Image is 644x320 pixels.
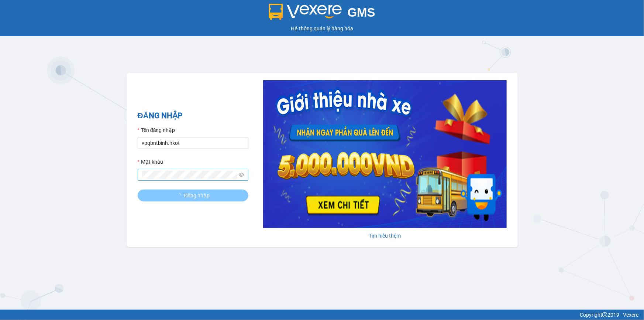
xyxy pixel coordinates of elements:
[6,311,638,319] div: Copyright 2019 - Vexere
[239,172,244,177] span: eye
[263,232,507,240] div: Tìm hiểu thêm
[348,6,375,19] span: GMS
[184,191,210,200] span: Đăng nhập
[269,11,375,17] a: GMS
[263,80,507,228] img: banner-0
[138,137,248,149] input: Tên đăng nhập
[138,190,248,201] button: Đăng nhập
[602,312,607,317] span: copyright
[176,193,184,198] span: loading
[269,4,342,20] img: logo 2
[138,110,248,122] h2: ĐĂNG NHẬP
[138,126,175,134] label: Tên đăng nhập
[142,171,237,179] input: Mật khẩu
[138,158,163,166] label: Mật khẩu
[2,24,642,33] div: Hệ thống quản lý hàng hóa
